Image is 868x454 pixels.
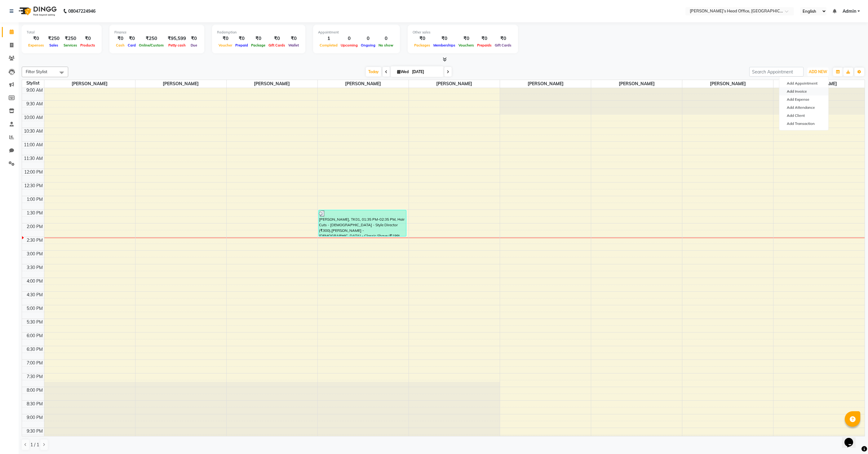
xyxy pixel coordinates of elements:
div: 11:00 AM [23,142,44,148]
span: Cash [114,43,126,47]
div: ₹250 [137,35,165,42]
span: [PERSON_NAME] [591,80,682,88]
div: 11:30 AM [23,155,44,162]
span: [PERSON_NAME] [135,80,226,88]
span: Products [79,43,97,47]
div: Finance [114,30,199,35]
span: No show [377,43,395,47]
span: Memberships [432,43,457,47]
div: 0 [377,35,395,42]
a: Add Expense [779,95,828,104]
div: 7:30 PM [25,373,44,380]
div: 5:30 PM [25,319,44,325]
span: [PERSON_NAME] [227,80,317,88]
div: 1:00 PM [25,196,44,203]
div: ₹250 [62,35,79,42]
div: 3:30 PM [25,264,44,271]
div: ₹0 [267,35,287,42]
div: 10:30 AM [23,128,44,134]
div: 2:00 PM [25,223,44,230]
span: [PERSON_NAME] [409,80,500,88]
div: 6:30 PM [25,346,44,353]
div: ₹0 [217,35,234,42]
input: Search Appointment [749,67,804,77]
span: Sales [48,43,60,47]
span: Prepaid [234,43,250,47]
span: Expenses [27,43,46,47]
div: 12:00 PM [23,169,44,175]
span: Voucher [217,43,234,47]
div: ₹0 [250,35,267,42]
span: Gift Cards [493,43,513,47]
input: 2025-09-03 [410,67,441,77]
div: [PERSON_NAME], TK01, 01:35 PM-02:35 PM, Hair Cuts - [DEMOGRAPHIC_DATA] - Style Director (₹300),[P... [319,210,406,236]
span: Ongoing [359,43,377,47]
div: ₹0 [432,35,457,42]
div: Total [27,30,97,35]
span: Gift Cards [267,43,287,47]
div: 7:00 PM [25,360,44,366]
div: ₹0 [27,35,46,42]
span: [PERSON_NAME] [44,80,135,88]
a: Add Client [779,112,828,120]
a: Add Attendance [779,104,828,112]
div: ₹95,599 [165,35,188,42]
div: ₹0 [126,35,137,42]
span: Card [126,43,137,47]
button: Add Appointment [779,79,828,87]
div: ₹0 [79,35,97,42]
span: Online/Custom [137,43,165,47]
span: Package [250,43,267,47]
span: Today [366,67,381,77]
div: ₹0 [493,35,513,42]
div: 8:00 PM [25,387,44,394]
div: Stylist [22,80,44,86]
div: 9:30 PM [25,428,44,434]
div: 4:00 PM [25,278,44,284]
div: ₹0 [114,35,126,42]
span: Completed [318,43,339,47]
span: Prepaids [476,43,493,47]
span: Services [62,43,79,47]
span: Due [189,43,199,47]
b: 08047224946 [68,2,95,20]
div: 0 [359,35,377,42]
div: 5:00 PM [25,305,44,312]
span: [PERSON_NAME] [773,80,865,88]
div: Other sales [413,30,513,35]
div: ₹250 [46,35,62,42]
div: ₹0 [188,35,199,42]
div: 10:00 AM [23,114,44,121]
span: Petty cash [167,43,187,47]
div: 1:30 PM [25,210,44,216]
div: Appointment [318,30,395,35]
div: 8:30 PM [25,401,44,407]
div: ₹0 [413,35,432,42]
div: 0 [339,35,359,42]
a: Add Transaction [779,120,828,128]
span: [PERSON_NAME] [682,80,773,88]
span: 1 / 1 [30,442,39,448]
div: 3:00 PM [25,251,44,257]
div: 4:30 PM [25,292,44,298]
div: 6:00 PM [25,333,44,339]
div: ₹0 [234,35,250,42]
div: 9:00 PM [25,414,44,421]
span: Admin [843,8,856,15]
div: ₹0 [287,35,300,42]
div: 9:30 AM [25,101,44,107]
div: 2:30 PM [25,237,44,244]
div: ₹0 [476,35,493,42]
div: 1 [318,35,339,42]
span: [PERSON_NAME] [500,80,591,88]
span: Wed [396,69,410,74]
div: ₹0 [457,35,476,42]
div: 9:00 AM [25,87,44,94]
a: Add Invoice [779,87,828,95]
iframe: chat widget [842,429,862,448]
span: Vouchers [457,43,476,47]
img: logo [16,2,58,20]
span: Packages [413,43,432,47]
div: Redemption [217,30,300,35]
button: ADD NEW [807,68,829,76]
